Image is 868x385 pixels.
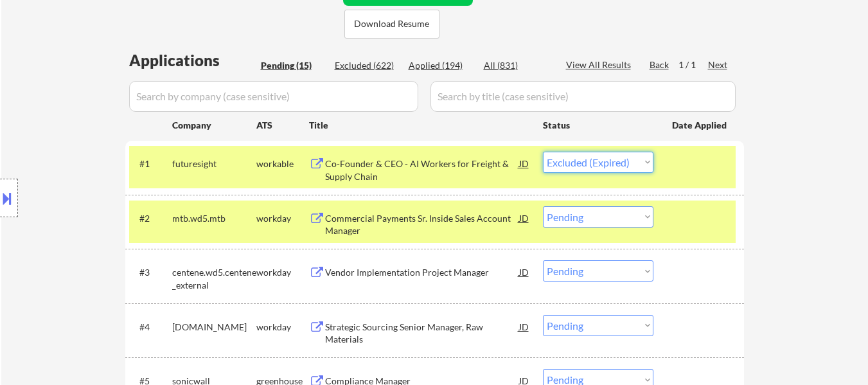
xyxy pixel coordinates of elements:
div: Pending (15) [261,59,325,72]
div: [DOMAIN_NAME] [172,321,256,334]
div: JD [518,315,531,338]
div: All (831) [484,59,548,72]
div: JD [518,152,531,175]
input: Search by title (case sensitive) [430,81,736,112]
div: Status [543,113,653,136]
div: Applications [129,53,256,68]
div: workday [256,321,309,334]
input: Search by company (case sensitive) [129,81,418,112]
div: workable [256,157,309,170]
div: Excluded (622) [335,59,399,72]
div: Co-Founder & CEO - AI Workers for Freight & Supply Chain [325,157,519,183]
div: Title [309,119,531,132]
button: Download Resume [344,10,439,39]
div: ATS [256,119,309,132]
div: Commercial Payments Sr. Inside Sales Account Manager [325,212,519,237]
div: View All Results [566,58,635,71]
div: Back [650,58,670,71]
div: workday [256,212,309,225]
div: Date Applied [672,119,729,132]
div: Next [708,58,729,71]
div: JD [518,206,531,229]
div: 1 / 1 [678,58,708,71]
div: Applied (194) [409,59,473,72]
div: Strategic Sourcing Senior Manager, Raw Materials [325,321,519,346]
div: Vendor Implementation Project Manager [325,266,519,279]
div: JD [518,260,531,283]
div: #4 [139,321,162,334]
div: workday [256,266,309,279]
